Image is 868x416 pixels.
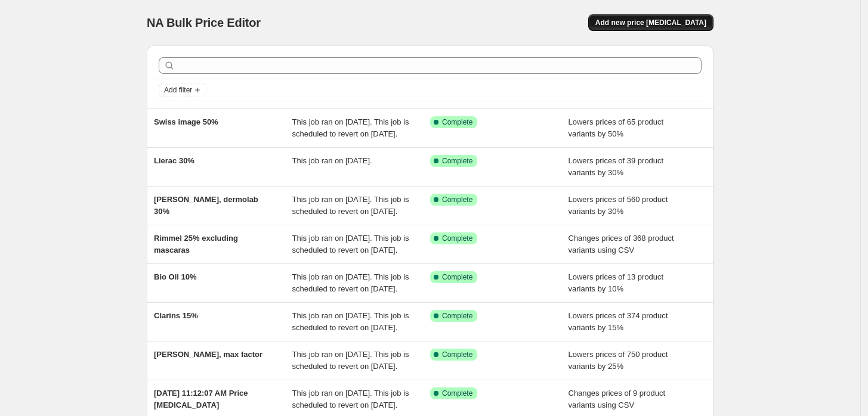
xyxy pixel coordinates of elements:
[292,389,409,409] span: This job ran on [DATE]. This job is scheduled to revert on [DATE].
[442,311,472,321] span: Complete
[292,117,409,138] span: This job ran on [DATE]. This job is scheduled to revert on [DATE].
[292,195,409,216] span: This job ran on [DATE]. This job is scheduled to revert on [DATE].
[569,117,664,138] span: Lowers prices of 65 product variants by 50%
[569,389,666,409] span: Changes prices of 9 product variants using CSV
[154,117,218,126] span: Swiss image 50%
[442,156,472,166] span: Complete
[292,311,409,332] span: This job ran on [DATE]. This job is scheduled to revert on [DATE].
[442,389,472,398] span: Complete
[154,156,194,165] span: Lierac 30%
[588,14,713,31] button: Add new price [MEDICAL_DATA]
[569,156,664,177] span: Lowers prices of 39 product variants by 30%
[292,156,372,165] span: This job ran on [DATE].
[569,195,668,216] span: Lowers prices of 560 product variants by 30%
[595,18,706,27] span: Add new price [MEDICAL_DATA]
[569,350,668,371] span: Lowers prices of 750 product variants by 25%
[154,234,238,254] span: Rimmel 25% excluding mascaras
[154,350,262,359] span: [PERSON_NAME], max factor
[154,389,248,409] span: [DATE] 11:12:07 AM Price [MEDICAL_DATA]
[569,311,668,332] span: Lowers prices of 374 product variants by 15%
[154,272,197,281] span: Bio Oil 10%
[292,350,409,371] span: This job ran on [DATE]. This job is scheduled to revert on [DATE].
[569,234,674,254] span: Changes prices of 368 product variants using CSV
[147,16,261,29] span: NA Bulk Price Editor
[292,272,409,293] span: This job ran on [DATE]. This job is scheduled to revert on [DATE].
[442,350,472,359] span: Complete
[442,234,472,243] span: Complete
[154,195,258,216] span: [PERSON_NAME], dermolab 30%
[442,195,472,204] span: Complete
[442,272,472,282] span: Complete
[442,117,472,127] span: Complete
[164,85,192,95] span: Add filter
[292,234,409,254] span: This job ran on [DATE]. This job is scheduled to revert on [DATE].
[154,311,198,320] span: Clarins 15%
[159,83,206,97] button: Add filter
[569,272,664,293] span: Lowers prices of 13 product variants by 10%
